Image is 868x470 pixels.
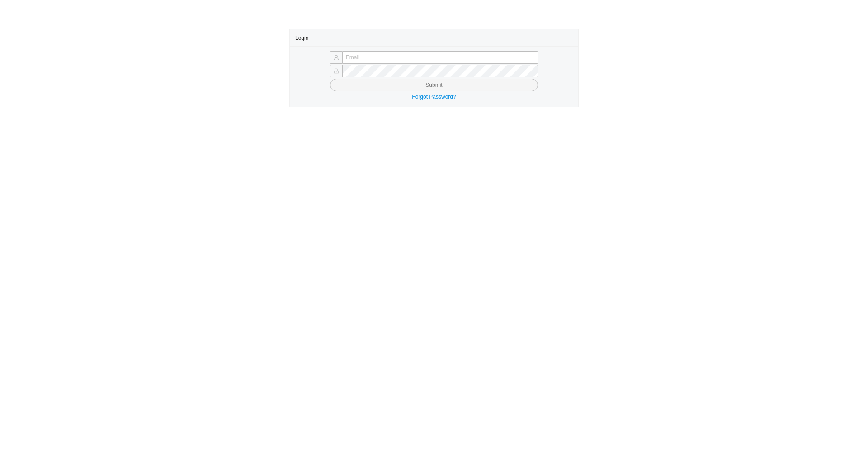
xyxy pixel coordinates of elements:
input: Email [342,51,538,64]
span: user [334,55,339,60]
div: Login [295,29,573,46]
span: lock [334,68,339,74]
button: Submit [330,79,538,91]
a: Forgot Password? [412,94,456,100]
